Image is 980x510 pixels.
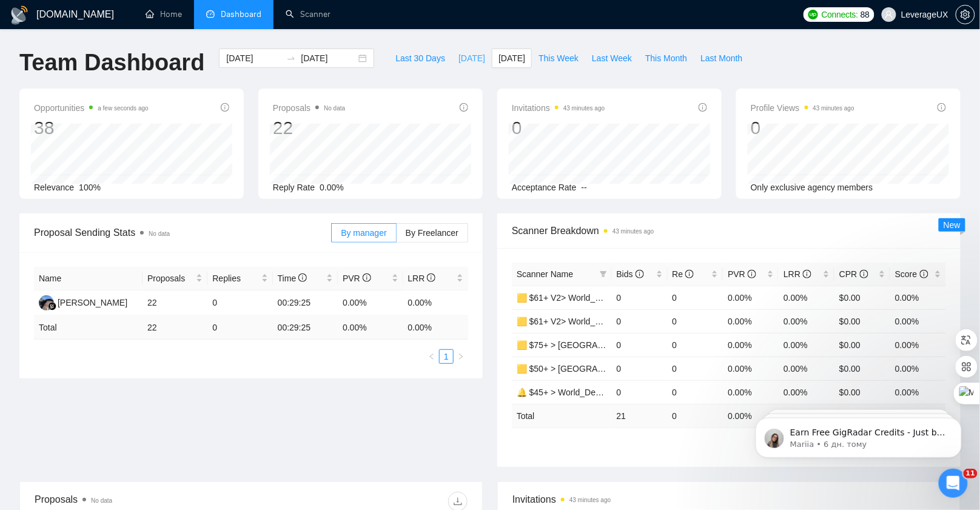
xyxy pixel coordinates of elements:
[822,8,858,21] span: Connects:
[779,309,834,333] td: 0.00%
[920,270,928,278] span: info-circle
[221,103,229,112] span: info-circle
[834,357,890,380] td: $0.00
[779,286,834,309] td: 0.00%
[273,101,345,115] span: Proposals
[34,267,143,290] th: Name
[449,497,467,506] span: download
[143,316,207,340] td: 22
[723,286,779,309] td: 0.00%
[748,270,756,278] span: info-circle
[600,270,607,278] span: filter
[406,228,458,238] span: By Freelancer
[395,52,445,65] span: Last 30 Days
[278,273,307,283] span: Time
[212,272,258,285] span: Replies
[779,333,834,357] td: 0.00%
[58,296,127,309] div: [PERSON_NAME]
[19,49,204,77] h1: Team Dashboard
[728,269,756,279] span: PVR
[146,9,182,19] a: homeHome
[273,316,338,340] td: 00:29:25
[885,10,893,19] span: user
[498,52,525,65] span: [DATE]
[221,9,261,19] span: Dashboard
[226,52,281,65] input: Start date
[617,269,644,279] span: Bids
[723,357,779,380] td: 0.00%
[808,10,818,19] img: upwork-logo.png
[460,103,468,112] span: info-circle
[403,316,468,340] td: 0.00 %
[428,353,435,360] span: left
[517,293,748,303] a: 🟨 $61+ V2> World_Design+Dev_Antony-Full-Stack_General
[298,273,307,282] span: info-circle
[612,286,668,309] td: 0
[338,316,403,340] td: 0.00 %
[454,349,468,364] li: Next Page
[79,183,101,192] span: 100%
[512,492,945,507] span: Invitations
[700,52,742,65] span: Last Month
[563,105,605,112] time: 43 minutes ago
[427,273,435,282] span: info-circle
[458,52,485,65] span: [DATE]
[324,105,345,112] span: No data
[803,270,811,278] span: info-circle
[834,380,890,404] td: $0.00
[143,290,207,316] td: 22
[517,364,843,374] a: 🟨 $50+ > [GEOGRAPHIC_DATA]+[GEOGRAPHIC_DATA] Only_Tony-UX/UI_General
[286,53,296,63] span: swap-right
[341,228,386,238] span: By manager
[597,265,609,283] span: filter
[592,52,632,65] span: Last Week
[512,223,946,238] span: Scanner Breakdown
[939,469,968,498] iframe: Intercom live chat
[273,290,338,316] td: 00:29:25
[612,357,668,380] td: 0
[147,272,193,285] span: Proposals
[98,105,148,112] time: a few seconds ago
[890,333,946,357] td: 0.00%
[517,269,573,279] span: Scanner Name
[890,309,946,333] td: 0.00%
[408,273,436,283] span: LRR
[639,49,694,68] button: This Month
[286,9,331,19] a: searchScanner
[673,269,694,279] span: Re
[723,380,779,404] td: 0.00%
[723,309,779,333] td: 0.00%
[834,309,890,333] td: $0.00
[512,183,577,192] span: Acceptance Rate
[389,49,452,68] button: Last 30 Days
[512,101,605,115] span: Invitations
[612,309,668,333] td: 0
[668,380,723,404] td: 0
[492,49,532,68] button: [DATE]
[956,10,975,19] a: setting
[585,49,639,68] button: Last Week
[454,349,468,364] button: right
[737,392,980,477] iframe: Intercom notifications повідомлення
[512,116,605,139] div: 0
[403,290,468,316] td: 0.00%
[517,317,734,326] a: 🟨 $61+ V2> World_Design Only_Roman-UX/UI_General
[512,404,612,428] td: Total
[779,357,834,380] td: 0.00%
[668,404,723,428] td: 0
[301,52,356,65] input: End date
[834,286,890,309] td: $0.00
[723,333,779,357] td: 0.00%
[273,183,315,192] span: Reply Rate
[860,270,868,278] span: info-circle
[890,286,946,309] td: 0.00%
[890,380,946,404] td: 0.00%
[457,353,465,360] span: right
[517,340,843,350] a: 🟨 $75+ > [GEOGRAPHIC_DATA]+[GEOGRAPHIC_DATA] Only_Tony-UX/UI_General
[723,404,779,428] td: 0.00 %
[834,333,890,357] td: $0.00
[645,52,687,65] span: This Month
[39,297,127,307] a: AA[PERSON_NAME]
[668,357,723,380] td: 0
